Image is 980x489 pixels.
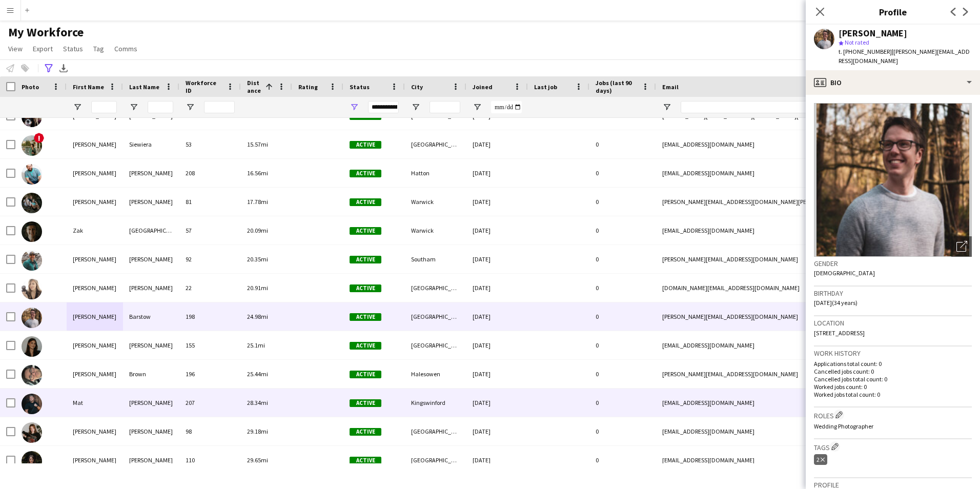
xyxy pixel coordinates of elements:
[534,83,557,91] span: Last job
[662,103,671,112] button: Open Filter Menu
[405,331,466,359] div: [GEOGRAPHIC_DATA]
[22,422,42,443] img: Vickey Steed
[411,83,423,91] span: City
[179,302,241,331] div: 198
[814,391,972,398] p: Worked jobs total count: 0
[8,44,23,53] span: View
[466,159,528,187] div: [DATE]
[350,103,359,112] button: Open Filter Menu
[350,170,381,177] span: Active
[405,245,466,273] div: Southam
[123,130,179,158] div: Siewiera
[179,245,241,273] div: 92
[473,103,482,112] button: Open Filter Menu
[179,446,241,474] div: 110
[814,269,875,277] span: [DEMOGRAPHIC_DATA]
[656,216,861,244] div: [EMAIL_ADDRESS][DOMAIN_NAME]
[656,188,861,216] div: [PERSON_NAME][EMAIL_ADDRESS][DOMAIN_NAME][PERSON_NAME]
[67,331,123,359] div: [PERSON_NAME]
[662,83,679,91] span: Email
[350,399,381,407] span: Active
[814,259,972,268] h3: Gender
[350,198,381,206] span: Active
[491,101,522,113] input: Joined Filter Input
[656,446,861,474] div: [EMAIL_ADDRESS][DOMAIN_NAME]
[67,245,123,273] div: [PERSON_NAME]
[589,417,656,445] div: 0
[405,302,466,331] div: [GEOGRAPHIC_DATA]
[186,103,195,112] button: Open Filter Menu
[589,245,656,273] div: 0
[405,360,466,388] div: Halesowen
[123,216,179,244] div: [GEOGRAPHIC_DATA]
[596,79,638,94] span: Jobs (last 90 days)
[22,279,42,299] img: Olga Byrne
[123,446,179,474] div: [PERSON_NAME]
[22,250,42,271] img: Simon Clarke
[466,188,528,216] div: [DATE]
[129,103,138,112] button: Open Filter Menu
[57,62,70,74] app-action-btn: Export XLSX
[123,417,179,445] div: [PERSON_NAME]
[179,331,241,359] div: 155
[656,389,861,417] div: [EMAIL_ADDRESS][DOMAIN_NAME]
[411,103,420,112] button: Open Filter Menu
[466,331,528,359] div: [DATE]
[656,331,861,359] div: [EMAIL_ADDRESS][DOMAIN_NAME]
[589,274,656,302] div: 0
[806,5,980,18] h3: Profile
[466,216,528,244] div: [DATE]
[179,274,241,302] div: 22
[59,42,87,55] a: Status
[67,159,123,187] div: [PERSON_NAME]
[814,318,972,328] h3: Location
[247,313,268,320] span: 24.98mi
[67,389,123,417] div: Mat
[33,44,53,53] span: Export
[129,83,159,91] span: Last Name
[350,83,370,91] span: Status
[656,302,861,331] div: [PERSON_NAME][EMAIL_ADDRESS][DOMAIN_NAME]
[93,44,104,53] span: Tag
[247,198,268,206] span: 17.78mi
[179,417,241,445] div: 98
[656,159,861,187] div: [EMAIL_ADDRESS][DOMAIN_NAME]
[350,313,381,321] span: Active
[22,135,42,156] img: Joanna Siewiera
[67,446,123,474] div: [PERSON_NAME]
[67,216,123,244] div: Zak
[350,457,381,464] span: Active
[29,42,57,55] a: Export
[466,302,528,331] div: [DATE]
[405,274,466,302] div: [GEOGRAPHIC_DATA]
[350,371,381,378] span: Active
[814,299,857,307] span: [DATE] (34 years)
[814,289,972,298] h3: Birthday
[466,274,528,302] div: [DATE]
[814,103,972,257] img: Crew avatar or photo
[22,394,42,414] img: Mat James
[350,256,381,263] span: Active
[405,130,466,158] div: [GEOGRAPHIC_DATA]
[589,188,656,216] div: 0
[67,188,123,216] div: [PERSON_NAME]
[814,454,827,465] div: 2
[405,446,466,474] div: [GEOGRAPHIC_DATA]
[247,79,261,94] span: Distance
[430,101,460,113] input: City Filter Input
[466,446,528,474] div: [DATE]
[405,216,466,244] div: Warwick
[22,164,42,185] img: Simon Wainwright
[4,42,27,55] a: View
[466,245,528,273] div: [DATE]
[63,44,83,53] span: Status
[473,83,493,91] span: Joined
[814,383,972,391] p: Worked jobs count: 0
[298,83,318,91] span: Rating
[123,188,179,216] div: [PERSON_NAME]
[22,451,42,472] img: Natalie Watkins
[43,62,55,74] app-action-btn: Advanced filters
[589,331,656,359] div: 0
[806,70,980,95] div: Bio
[845,38,869,46] span: Not rated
